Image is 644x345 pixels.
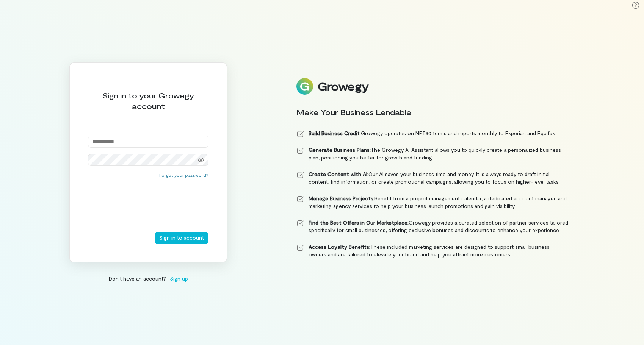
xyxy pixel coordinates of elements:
li: Growegy provides a curated selection of partner services tailored specifically for small business... [296,219,569,234]
span: Sign up [170,275,188,283]
img: Logo [296,78,313,95]
li: These included marketing services are designed to support small business owners and are tailored ... [296,243,569,258]
li: Our AI saves your business time and money. It is always ready to draft initial content, find info... [296,170,569,186]
li: Growegy operates on NET30 terms and reports monthly to Experian and Equifax. [296,130,569,137]
button: Forgot your password? [159,172,208,178]
div: Growegy [318,80,368,93]
div: Make Your Business Lendable [296,107,569,117]
button: Sign in to account [155,232,208,244]
strong: Manage Business Projects: [309,195,374,201]
li: Benefit from a project management calendar, a dedicated account manager, and marketing agency ser... [296,195,569,210]
li: The Growegy AI Assistant allows you to quickly create a personalized business plan, positioning y... [296,146,569,161]
strong: Access Loyalty Benefits: [309,244,370,250]
strong: Find the Best Offers in Our Marketplace: [309,219,409,226]
div: Sign in to your Growegy account [88,90,208,111]
strong: Create Content with AI: [309,171,368,177]
strong: Build Business Credit: [309,130,361,136]
strong: Generate Business Plans: [309,147,371,153]
div: Don’t have an account? [69,275,227,283]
